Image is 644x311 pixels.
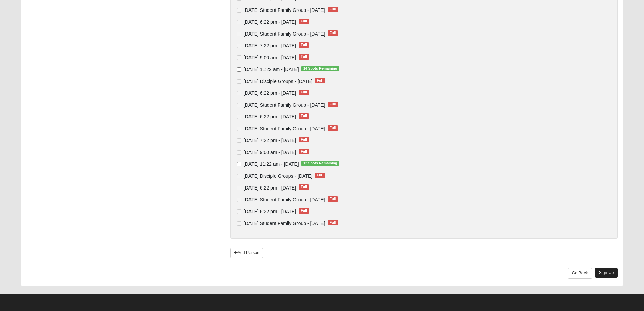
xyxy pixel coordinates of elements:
[299,149,309,154] span: Full
[315,78,325,83] span: Full
[237,198,241,202] input: [DATE] Student Family Group - [DATE]Full
[328,7,338,12] span: Full
[299,90,309,95] span: Full
[299,184,309,190] span: Full
[299,113,309,119] span: Full
[301,161,339,166] span: 12 Spots Remaining
[237,8,241,13] input: [DATE] Student Family Group - [DATE]Full
[244,67,299,72] span: [DATE] 11:22 am - [DATE]
[237,20,241,24] input: [DATE] 6:22 pm - [DATE]Full
[237,150,241,155] input: [DATE] 9:00 am - [DATE]Full
[299,19,309,24] span: Full
[244,185,296,191] span: [DATE] 6:22 pm - [DATE]
[244,19,296,25] span: [DATE] 6:22 pm - [DATE]
[237,115,241,119] input: [DATE] 6:22 pm - [DATE]Full
[237,79,241,84] input: [DATE] Disciple Groups - [DATE]Full
[244,90,296,96] span: [DATE] 6:22 pm - [DATE]
[237,162,241,166] input: [DATE] 11:22 am - [DATE]12 Spots Remaining
[244,138,296,143] span: [DATE] 7:22 pm - [DATE]
[244,43,296,48] span: [DATE] 7:22 pm - [DATE]
[299,42,309,48] span: Full
[237,221,241,226] input: [DATE] Student Family Group - [DATE]Full
[299,208,309,214] span: Full
[244,126,325,131] span: [DATE] Student Family Group - [DATE]
[244,102,325,108] span: [DATE] Student Family Group - [DATE]
[299,54,309,60] span: Full
[237,91,241,95] input: [DATE] 6:22 pm - [DATE]Full
[244,161,299,167] span: [DATE] 11:22 am - [DATE]
[244,209,296,214] span: [DATE] 6:22 pm - [DATE]
[328,220,338,225] span: Full
[244,150,296,155] span: [DATE] 9:00 am - [DATE]
[237,209,241,214] input: [DATE] 6:22 pm - [DATE]Full
[328,125,338,131] span: Full
[237,44,241,48] input: [DATE] 7:22 pm - [DATE]Full
[237,55,241,60] input: [DATE] 9:00 am - [DATE]Full
[244,197,325,202] span: [DATE] Student Family Group - [DATE]
[595,268,618,278] a: Sign Up
[328,102,338,107] span: Full
[244,55,296,60] span: [DATE] 9:00 am - [DATE]
[328,196,338,202] span: Full
[244,31,325,37] span: [DATE] Student Family Group - [DATE]
[244,79,312,84] span: [DATE] Disciple Groups - [DATE]
[244,7,325,13] span: [DATE] Student Family Group - [DATE]
[237,186,241,190] input: [DATE] 6:22 pm - [DATE]Full
[237,127,241,131] input: [DATE] Student Family Group - [DATE]Full
[315,173,325,178] span: Full
[301,66,339,71] span: 14 Spots Remaining
[237,67,241,72] input: [DATE] 11:22 am - [DATE]14 Spots Remaining
[237,138,241,143] input: [DATE] 7:22 pm - [DATE]Full
[244,114,296,119] span: [DATE] 6:22 pm - [DATE]
[230,248,263,258] a: Add Person
[299,137,309,142] span: Full
[328,30,338,36] span: Full
[244,221,325,226] span: [DATE] Student Family Group - [DATE]
[244,173,312,179] span: [DATE] Disciple Groups - [DATE]
[568,268,592,279] a: Go Back
[237,32,241,36] input: [DATE] Student Family Group - [DATE]Full
[237,174,241,178] input: [DATE] Disciple Groups - [DATE]Full
[237,103,241,107] input: [DATE] Student Family Group - [DATE]Full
